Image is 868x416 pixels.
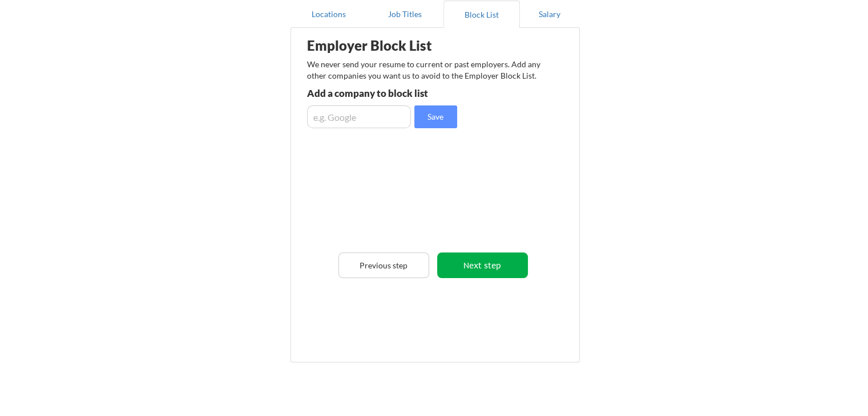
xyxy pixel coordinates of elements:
button: Job Titles [367,1,443,28]
button: Previous step [338,252,429,278]
div: We never send your resume to current or past employers. Add any other companies you want us to av... [307,59,547,81]
div: Add a company to block list [307,88,474,98]
button: Block List [443,1,520,28]
button: Next step [437,252,528,278]
div: Employer Block List [307,39,486,52]
input: e.g. Google [307,105,411,128]
button: Save [414,105,457,128]
button: Salary [520,1,580,28]
button: Locations [290,1,367,28]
